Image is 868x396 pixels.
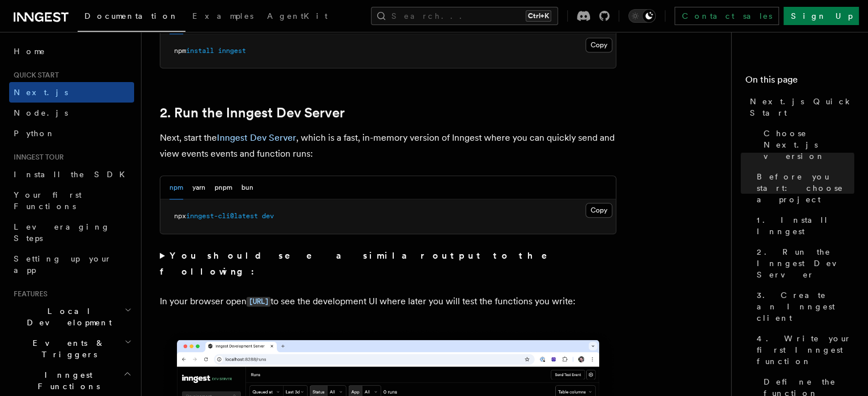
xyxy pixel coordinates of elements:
a: Home [9,41,134,62]
span: install [186,47,214,55]
a: Node.js [9,103,134,123]
a: Examples [185,3,260,31]
a: 4. Write your first Inngest function [752,328,854,371]
h4: On this page [745,73,854,91]
button: Events & Triggers [9,333,134,365]
span: Inngest Functions [9,369,123,392]
button: Copy [586,203,612,218]
summary: You should see a similar output to the following: [160,248,616,280]
span: Leveraging Steps [14,222,110,243]
span: inngest [218,47,246,55]
button: Search...Ctrl+K [371,7,558,25]
span: inngest-cli@latest [186,212,258,220]
button: Toggle dark mode [628,9,656,23]
span: 1. Install Inngest [757,214,854,237]
span: Local Development [9,305,124,328]
span: Next.js [14,88,68,97]
span: Home [14,46,46,57]
button: yarn [192,176,205,199]
a: Sign Up [784,7,859,25]
span: Features [9,289,47,299]
a: Python [9,123,134,144]
a: Setting up your app [9,248,134,280]
kbd: Ctrl+K [526,10,551,22]
a: Install the SDK [9,164,134,185]
span: Quick start [9,71,59,80]
span: Inngest tour [9,153,64,162]
span: 3. Create an Inngest client [757,289,854,324]
a: Next.js Quick Start [745,91,854,123]
a: 2. Run the Inngest Dev Server [752,242,854,285]
span: Your first Functions [14,190,82,211]
span: npx [174,212,186,220]
button: bun [241,176,253,199]
span: Setting up your app [14,254,112,275]
a: Leveraging Steps [9,217,134,248]
a: Your first Functions [9,185,134,217]
span: 2. Run the Inngest Dev Server [757,246,854,280]
span: Next.js Quick Start [750,96,854,119]
button: pnpm [215,176,232,199]
span: Events & Triggers [9,337,124,360]
a: Before you start: choose a project [752,166,854,210]
a: Inngest Dev Server [217,132,296,143]
span: Node.js [14,108,68,117]
a: Documentation [78,3,185,32]
a: 3. Create an Inngest client [752,285,854,328]
code: [URL] [247,297,271,307]
span: npm [174,47,186,55]
span: Python [14,129,55,138]
span: Examples [192,11,253,21]
a: 1. Install Inngest [752,210,854,242]
button: Copy [586,38,612,52]
span: Documentation [84,11,179,21]
a: AgentKit [260,3,334,31]
a: Contact sales [675,7,779,25]
span: Choose Next.js version [764,128,854,162]
button: npm [169,176,183,199]
span: 4. Write your first Inngest function [757,333,854,367]
span: Install the SDK [14,170,132,179]
p: Next, start the , which is a fast, in-memory version of Inngest where you can quickly send and vi... [160,130,616,162]
span: dev [262,212,274,220]
a: Choose Next.js version [759,123,854,166]
strong: You should see a similar output to the following: [160,250,563,277]
span: AgentKit [267,11,328,21]
a: Next.js [9,82,134,103]
span: Before you start: choose a project [757,171,854,205]
p: In your browser open to see the development UI where later you will test the functions you write: [160,293,616,310]
button: Local Development [9,301,134,333]
a: 2. Run the Inngest Dev Server [160,105,345,121]
a: [URL] [247,296,271,307]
